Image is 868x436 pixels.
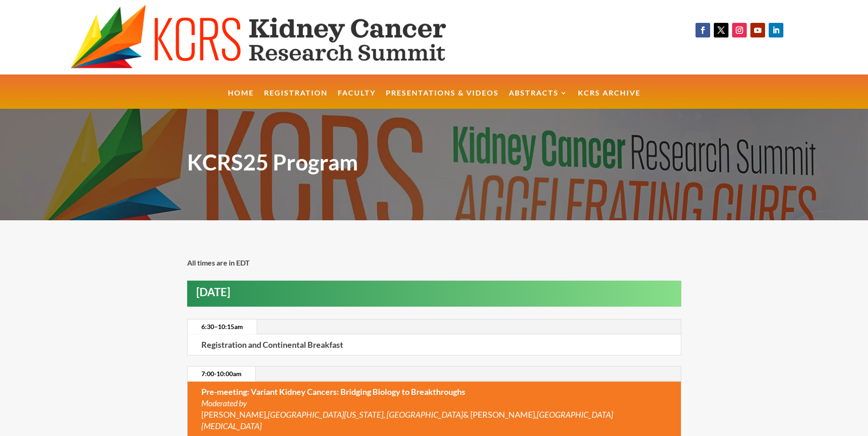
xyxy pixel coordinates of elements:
strong: Registration and Continental Breakfast [201,340,343,350]
em: Moderated by [201,398,247,408]
p: All times are in EDT [187,257,681,268]
p: [PERSON_NAME], & [PERSON_NAME], [201,386,667,432]
strong: Pre-meeting: Variant Kidney Cancers: Bridging Biology to Breakthroughs [201,387,465,397]
a: Follow on Facebook [695,23,710,37]
a: Follow on LinkedIn [769,23,783,37]
a: Registration [264,90,328,109]
a: KCRS Archive [578,90,641,109]
a: Follow on Youtube [750,23,765,37]
h1: KCRS25 Program [187,146,681,183]
a: Abstracts [509,90,568,109]
em: [GEOGRAPHIC_DATA][US_STATE], [GEOGRAPHIC_DATA] [268,409,463,420]
a: Follow on Instagram [732,23,747,37]
h2: [DATE] [196,287,681,302]
a: Follow on X [714,23,728,37]
a: Home [228,90,254,109]
a: 7:00-10:00am [188,367,255,381]
a: 6:30–10:15am [188,319,257,334]
a: Faculty [338,90,376,109]
a: Presentations & Videos [386,90,499,109]
img: KCRS generic logo wide [70,5,492,70]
